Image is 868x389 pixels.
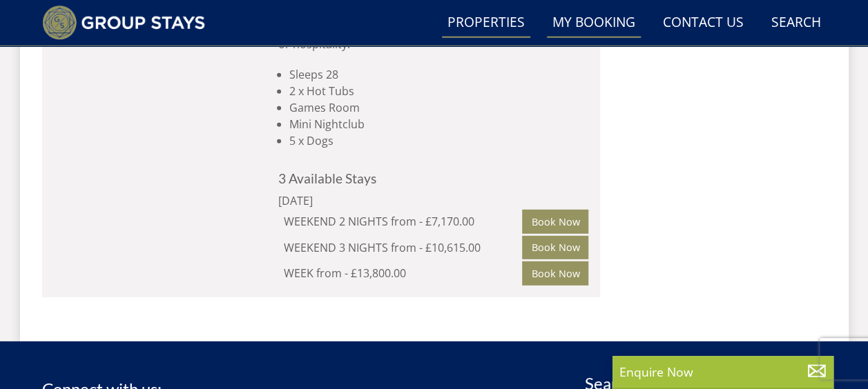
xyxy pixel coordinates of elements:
li: Mini Nightclub [289,116,589,132]
a: Properties [442,8,530,39]
h4: 3 Available Stays [278,171,589,186]
a: Search [766,8,827,39]
div: WEEKEND 2 NIGHTS from - £7,170.00 [284,213,523,230]
li: 2 x Hot Tubs [289,83,589,99]
li: Sleeps 28 [289,66,589,83]
div: [DATE] [278,192,465,209]
a: Book Now [522,210,588,233]
div: WEEK from - £13,800.00 [284,265,523,281]
p: Enquire Now [619,363,827,381]
li: Games Room [289,99,589,116]
div: WEEKEND 3 NIGHTS from - £10,615.00 [284,239,523,256]
img: Group Stays [42,6,206,40]
a: My Booking [547,8,641,39]
a: Contact Us [657,8,749,39]
a: Book Now [522,261,588,285]
li: 5 x Dogs [289,132,589,149]
a: Book Now [522,236,588,259]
